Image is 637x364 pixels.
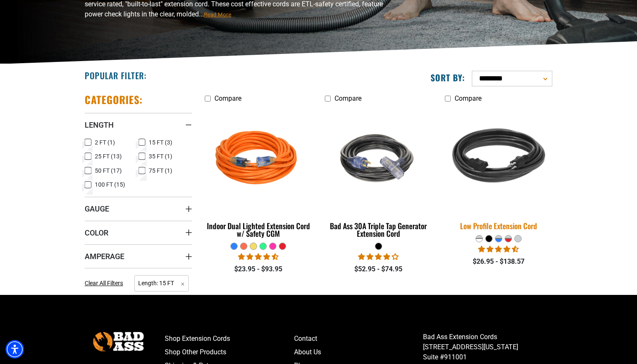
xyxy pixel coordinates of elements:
span: 4.40 stars [238,253,278,261]
span: Length: 15 FT [134,275,189,292]
div: Indoor Dual Lighted Extension Cord w/ Safety CGM [205,222,312,237]
span: Amperage [85,252,124,261]
a: Contact [294,332,423,345]
span: Length [85,120,114,130]
summary: Gauge [85,197,192,220]
span: Clear All Filters [85,280,123,286]
label: Sort by: [431,72,465,83]
a: orange Indoor Dual Lighted Extension Cord w/ Safety CGM [205,107,312,242]
span: 75 FT (1) [149,168,172,174]
a: Clear All Filters [85,279,126,288]
h2: Popular Filter: [85,70,147,81]
span: 25 FT (13) [95,153,122,159]
a: black Bad Ass 30A Triple Tap Generator Extension Cord [325,107,432,242]
span: 4.00 stars [358,253,399,261]
summary: Amperage [85,244,192,268]
span: Compare [335,94,361,102]
img: orange [206,111,312,208]
summary: Color [85,221,192,244]
span: 100 FT (15) [95,182,125,187]
span: 50 FT (17) [95,168,122,174]
span: 15 FT (3) [149,139,172,145]
img: black [439,105,557,213]
span: 35 FT (1) [149,153,172,159]
div: Bad Ass 30A Triple Tap Generator Extension Cord [325,222,432,237]
div: $26.95 - $138.57 [445,257,552,267]
div: $23.95 - $93.95 [205,264,312,274]
span: Compare [214,94,241,102]
a: Shop Extension Cords [165,332,294,345]
div: Low Profile Extension Cord [445,222,552,230]
img: Bad Ass Extension Cords [93,332,144,351]
a: Length: 15 FT [134,279,189,287]
span: Read More [204,11,231,18]
span: 4.50 stars [478,245,519,253]
div: Accessibility Menu [5,340,24,359]
a: black Low Profile Extension Cord [445,107,552,235]
span: Color [85,228,108,238]
summary: Length [85,113,192,136]
span: 2 FT (1) [95,139,115,145]
img: black [325,111,431,208]
span: Compare [455,94,482,102]
div: $52.95 - $74.95 [325,264,432,274]
a: Shop Other Products [165,345,294,359]
h2: Categories: [85,93,143,106]
a: About Us [294,345,423,359]
span: Gauge [85,204,109,214]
